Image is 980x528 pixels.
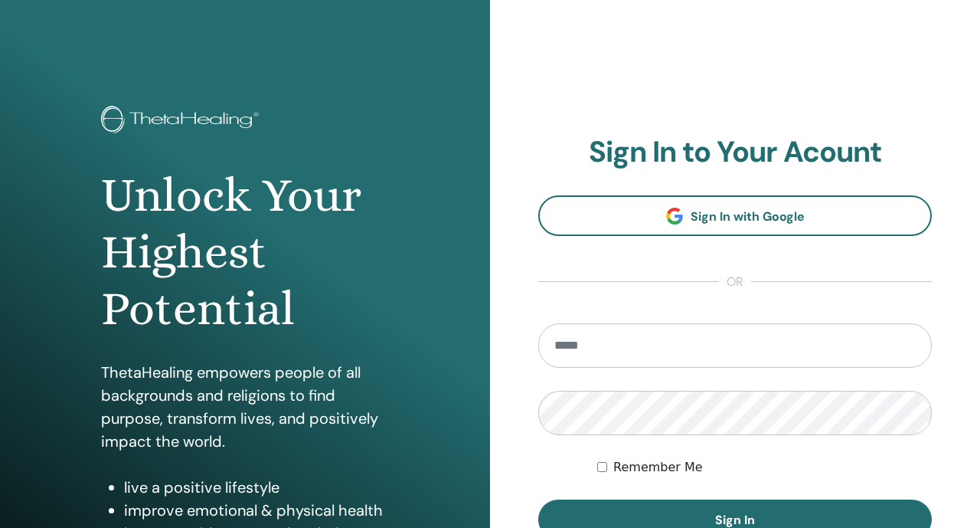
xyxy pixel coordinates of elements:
[101,167,390,338] h1: Unlock Your Highest Potential
[597,458,932,477] div: Keep me authenticated indefinitely or until I manually logout
[719,273,751,291] span: or
[124,476,390,499] li: live a positive lifestyle
[691,208,805,225] span: Sign In with Google
[101,361,390,453] p: ThetaHealing empowers people of all backgrounds and religions to find purpose, transform lives, a...
[124,499,390,522] li: improve emotional & physical health
[538,195,932,236] a: Sign In with Google
[613,458,703,477] label: Remember Me
[538,135,932,170] h2: Sign In to Your Acount
[715,512,755,528] span: Sign In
